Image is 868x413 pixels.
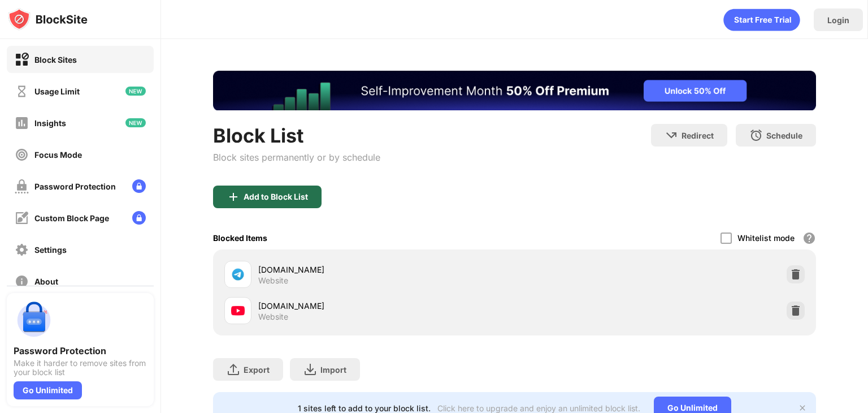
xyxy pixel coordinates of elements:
[244,365,270,375] div: Export
[213,152,380,163] div: Block sites permanently or by schedule
[34,150,82,160] div: Focus Mode
[213,233,267,243] div: Blocked Items
[298,403,431,413] div: 1 sites left to add to your block list.
[132,211,146,225] img: lock-menu.svg
[34,55,77,64] div: Block Sites
[827,15,849,25] div: Login
[320,365,346,375] div: Import
[231,268,245,281] img: favicons
[258,264,514,276] div: [DOMAIN_NAME]
[34,245,67,255] div: Settings
[437,403,640,413] div: Click here to upgrade and enjoy an unlimited block list.
[132,179,146,193] img: lock-menu.svg
[8,8,88,31] img: logo-blocksite.svg
[34,87,80,96] div: Usage Limit
[15,179,29,193] img: password-protection-off.svg
[15,211,29,225] img: customize-block-page-off.svg
[14,359,147,377] div: Make it harder to remove sites from your block list
[15,148,29,162] img: focus-off.svg
[34,118,66,128] div: Insights
[34,182,116,191] div: Password Protection
[213,124,380,147] div: Block List
[723,8,800,31] div: animation
[14,381,82,399] div: Go Unlimited
[14,345,147,356] div: Password Protection
[125,118,146,127] img: new-icon.svg
[34,213,109,223] div: Custom Block Page
[213,71,816,110] iframe: Banner
[15,53,29,67] img: block-on.svg
[258,276,288,286] div: Website
[125,87,146,96] img: new-icon.svg
[14,300,54,341] img: push-password-protection.svg
[34,277,58,286] div: About
[258,300,514,312] div: [DOMAIN_NAME]
[258,312,288,322] div: Website
[15,274,29,289] img: about-off.svg
[766,131,802,140] div: Schedule
[244,192,308,201] div: Add to Block List
[682,131,714,140] div: Redirect
[15,84,29,98] img: time-usage-off.svg
[737,233,795,243] div: Whitelist mode
[798,403,807,412] img: x-button.svg
[15,243,29,257] img: settings-off.svg
[15,116,29,130] img: insights-off.svg
[231,304,245,317] img: favicons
